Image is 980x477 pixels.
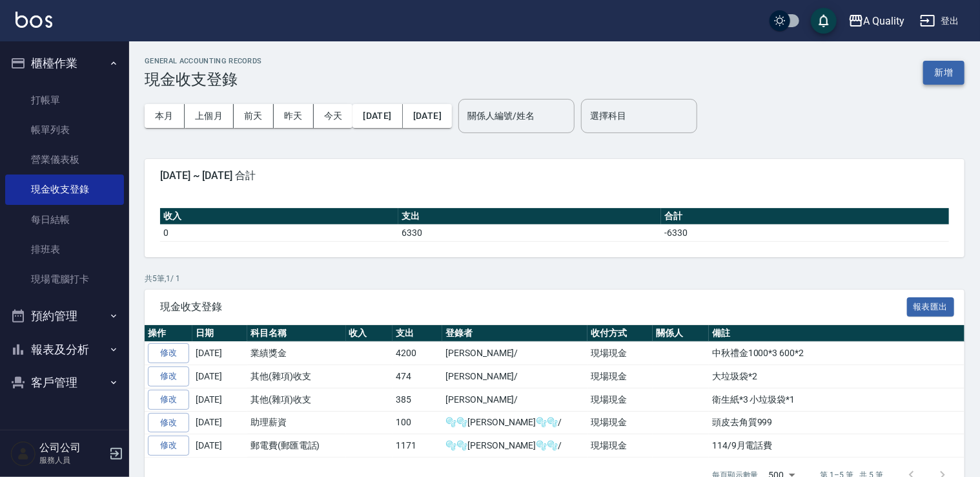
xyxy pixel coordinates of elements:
button: 前天 [234,104,274,128]
a: 帳單列表 [5,115,124,145]
p: 服務人員 [39,454,105,466]
th: 收入 [160,208,398,225]
td: -6330 [661,224,949,241]
th: 關係人 [653,325,709,342]
a: 每日結帳 [5,205,124,235]
a: 現場電腦打卡 [5,264,124,294]
td: [PERSON_NAME]/ [442,342,587,365]
td: [PERSON_NAME]/ [442,388,587,411]
td: [PERSON_NAME]/ [442,365,587,388]
h2: GENERAL ACCOUNTING RECORDS [145,57,262,65]
button: [DATE] [352,104,402,128]
a: 打帳單 [5,85,124,115]
td: [DATE] [192,388,247,411]
img: Person [10,441,36,467]
th: 收付方式 [587,325,653,342]
button: 今天 [314,104,353,128]
td: 現場現金 [587,388,653,411]
td: 現場現金 [587,365,653,388]
a: 修改 [148,413,189,433]
td: 現場現金 [587,342,653,365]
td: 其他(雜項)收支 [247,365,346,388]
button: save [811,8,837,34]
th: 合計 [661,208,949,225]
td: [DATE] [192,411,247,434]
td: 郵電費(郵匯電話) [247,434,346,458]
a: 修改 [148,343,189,363]
td: [DATE] [192,365,247,388]
th: 日期 [192,325,247,342]
td: 385 [393,388,442,411]
th: 登錄者 [442,325,587,342]
button: 客戶管理 [5,366,124,399]
a: 修改 [148,436,189,456]
a: 營業儀表板 [5,145,124,175]
a: 修改 [148,390,189,410]
td: 100 [393,411,442,434]
button: 登出 [915,9,965,33]
button: A Quality [843,8,910,34]
img: Logo [15,12,52,28]
button: 報表匯出 [907,297,955,317]
button: 預約管理 [5,299,124,333]
span: 現金收支登錄 [160,301,907,313]
td: 0 [160,224,398,241]
th: 操作 [145,325,192,342]
td: 助理薪資 [247,411,346,434]
td: [DATE] [192,434,247,458]
td: 業績獎金 [247,342,346,365]
div: A Quality [864,13,905,29]
td: 🫧🫧[PERSON_NAME]🫧🫧/ [442,434,587,458]
button: 新增 [923,61,965,85]
button: 櫃檯作業 [5,47,124,80]
td: 現場現金 [587,434,653,458]
th: 收入 [346,325,393,342]
span: [DATE] ~ [DATE] 合計 [160,169,949,182]
button: 昨天 [274,104,314,128]
p: 共 5 筆, 1 / 1 [145,273,965,284]
a: 新增 [923,66,965,78]
button: [DATE] [403,104,452,128]
a: 現金收支登錄 [5,175,124,204]
a: 報表匯出 [907,300,955,312]
h5: 公司公司 [39,441,105,454]
td: 1171 [393,434,442,458]
td: [DATE] [192,342,247,365]
th: 支出 [393,325,442,342]
th: 科目名稱 [247,325,346,342]
h3: 現金收支登錄 [145,70,262,89]
th: 支出 [398,208,661,225]
td: 🫧🫧[PERSON_NAME]🫧🫧/ [442,411,587,434]
button: 報表及分析 [5,333,124,366]
a: 排班表 [5,235,124,264]
td: 474 [393,365,442,388]
td: 4200 [393,342,442,365]
button: 本月 [145,104,185,128]
td: 其他(雜項)收支 [247,388,346,411]
td: 現場現金 [587,411,653,434]
a: 修改 [148,366,189,387]
td: 6330 [398,224,661,241]
button: 上個月 [185,104,234,128]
